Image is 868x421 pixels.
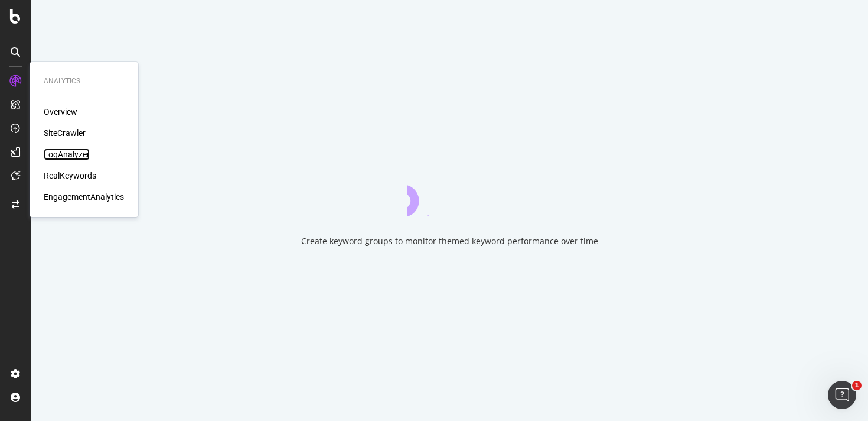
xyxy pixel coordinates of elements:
div: animation [407,174,492,216]
a: RealKeywords [44,170,96,182]
a: Overview [44,106,77,118]
a: EngagementAnalytics [44,191,124,203]
iframe: Intercom live chat [828,381,856,409]
a: LogAnalyzer [44,148,90,160]
div: Analytics [44,76,124,86]
div: Create keyword groups to monitor themed keyword performance over time [301,235,598,247]
a: SiteCrawler [44,127,86,139]
span: 1 [852,381,862,390]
